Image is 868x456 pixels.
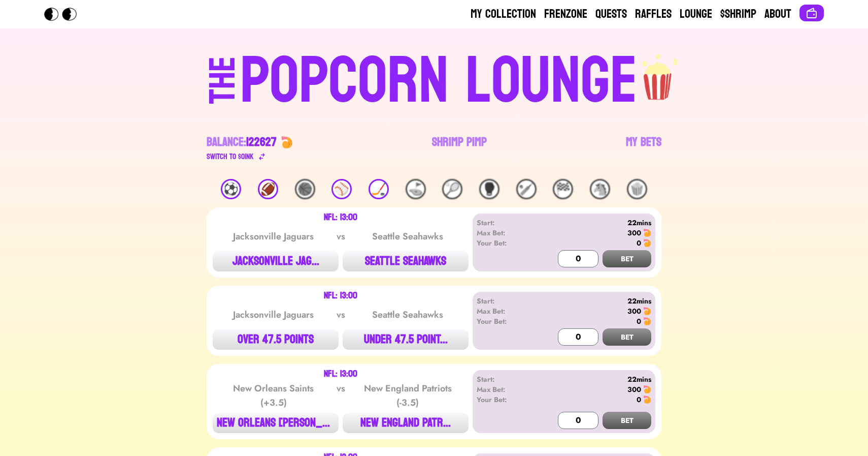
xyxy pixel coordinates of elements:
button: NEW ENGLAND PATR... [343,413,469,433]
div: Switch to $ OINK [207,150,254,163]
div: ⚽️ [221,179,241,199]
div: Start: [477,218,535,228]
div: 🏈 [258,179,278,199]
div: vs [335,381,347,410]
img: Popcorn [44,8,85,21]
div: New England Patriots (-3.5) [356,381,459,410]
img: 🍤 [643,396,651,404]
div: ⚾️ [331,179,352,199]
div: 🥊 [479,179,499,199]
a: Quests [595,6,627,22]
div: Start: [477,374,535,384]
div: Max Bet: [477,384,535,394]
div: Balance: [207,134,277,150]
div: Seattle Seahawks [356,308,459,322]
div: 0 [637,394,641,405]
img: 🍤 [643,229,651,237]
div: Start: [477,296,535,306]
button: JACKSONVILLE JAG... [213,251,339,271]
div: NFL: 13:00 [324,214,357,222]
div: 🏁 [553,179,573,199]
button: SEATTLE SEAHAWKS [343,251,469,271]
img: 🍤 [643,239,651,247]
div: Your Bet: [477,394,535,405]
div: Your Bet: [477,316,535,326]
a: Raffles [635,6,672,22]
div: Seattle Seahawks [356,229,459,244]
div: vs [335,229,347,244]
div: 0 [637,238,641,248]
a: About [764,6,791,22]
button: BET [603,250,651,267]
div: NFL: 13:00 [324,370,357,378]
div: Max Bet: [477,306,535,316]
a: Frenzone [544,6,587,22]
a: Shrimp Pimp [432,134,487,163]
span: 122627 [246,131,277,153]
div: 0 [637,316,641,326]
div: THE [205,56,241,124]
button: UNDER 47.5 POINT... [343,329,469,350]
a: Lounge [680,6,712,22]
div: vs [335,308,347,322]
div: 🍿 [627,179,647,199]
div: 300 [627,306,641,316]
button: BET [603,412,651,429]
div: 🎾 [442,179,462,199]
a: $Shrimp [720,6,756,22]
button: NEW ORLEANS [PERSON_NAME]... [213,413,339,433]
div: Max Bet: [477,228,535,238]
div: ⛳️ [406,179,426,199]
a: THEPOPCORN LOUNGEpopcorn [121,45,747,114]
div: NFL: 13:00 [324,292,357,300]
img: 🍤 [643,385,651,393]
div: 22mins [535,374,651,384]
div: 300 [627,228,641,238]
img: popcorn [638,45,679,102]
div: Jacksonville Jaguars [222,229,325,244]
img: 🍤 [643,307,651,315]
div: Jacksonville Jaguars [222,308,325,322]
button: BET [603,328,651,346]
img: Connect wallet [806,7,818,19]
div: 300 [627,384,641,394]
img: 🍤 [281,136,293,148]
div: 🏀 [295,179,315,199]
div: 🏏 [516,179,537,199]
a: My Bets [626,134,661,163]
div: 🐴 [590,179,610,199]
div: 🏒 [369,179,389,199]
button: OVER 47.5 POINTS [213,329,339,350]
div: New Orleans Saints (+3.5) [222,381,325,410]
a: My Collection [471,6,536,22]
img: 🍤 [643,317,651,325]
div: POPCORN LOUNGE [240,49,638,114]
div: 22mins [535,296,651,306]
div: Your Bet: [477,238,535,248]
div: 22mins [535,218,651,228]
